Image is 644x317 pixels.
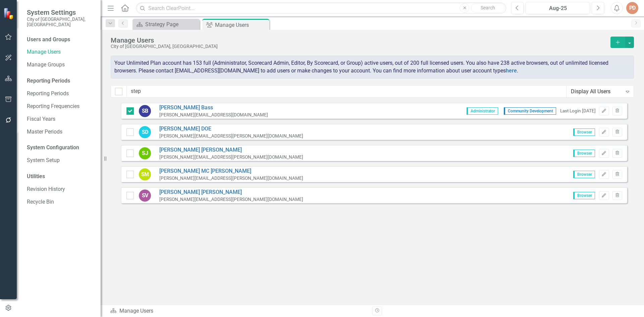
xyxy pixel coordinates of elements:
[573,192,595,199] span: Browser
[159,146,303,154] a: [PERSON_NAME] [PERSON_NAME]
[504,107,556,115] span: Community Development
[27,77,94,85] div: Reporting Periods
[159,167,303,175] a: [PERSON_NAME] MC [PERSON_NAME]
[139,190,151,202] div: SV
[573,150,595,157] span: Browser
[481,5,495,10] span: Search
[467,107,498,115] span: Administrator
[571,88,622,95] div: Display All Users
[159,104,268,112] a: [PERSON_NAME] Bass
[471,3,504,13] button: Search
[215,21,268,29] div: Manage Users
[27,61,94,69] a: Manage Groups
[159,175,303,181] div: [PERSON_NAME][EMAIL_ADDRESS][PERSON_NAME][DOMAIN_NAME]
[159,112,268,118] div: [PERSON_NAME][EMAIL_ADDRESS][DOMAIN_NAME]
[27,8,94,16] span: System Settings
[27,90,94,98] a: Reporting Periods
[27,173,94,180] div: Utilities
[114,60,608,74] span: Your Unlimited Plan account has 153 full (Administrator, Scorecard Admin, Editor, By Scorecard, o...
[626,2,638,14] button: PD
[506,67,517,74] a: here
[27,115,94,123] a: Fiscal Years
[27,186,94,193] a: Revision History
[526,2,590,14] button: Aug-25
[159,189,303,196] a: [PERSON_NAME] [PERSON_NAME]
[134,20,198,29] a: Strategy Page
[27,48,94,56] a: Manage Users
[560,108,596,114] div: Last Login [DATE]
[27,198,94,206] a: Recycle Bin
[139,126,151,138] div: SD
[159,154,303,160] div: [PERSON_NAME][EMAIL_ADDRESS][PERSON_NAME][DOMAIN_NAME]
[111,37,607,44] div: Manage Users
[145,20,198,29] div: Strategy Page
[27,36,94,44] div: Users and Groups
[136,2,506,14] input: Search ClearPoint...
[159,133,303,139] div: [PERSON_NAME][EMAIL_ADDRESS][PERSON_NAME][DOMAIN_NAME]
[126,85,567,98] input: Filter Users...
[139,168,151,180] div: SM
[159,196,303,203] div: [PERSON_NAME][EMAIL_ADDRESS][PERSON_NAME][DOMAIN_NAME]
[3,8,15,19] img: ClearPoint Strategy
[110,307,367,315] div: Manage Users
[528,4,588,12] div: Aug-25
[27,128,94,136] a: Master Periods
[27,16,94,28] small: City of [GEOGRAPHIC_DATA], [GEOGRAPHIC_DATA]
[111,44,607,49] div: City of [GEOGRAPHIC_DATA], [GEOGRAPHIC_DATA]
[159,125,303,133] a: [PERSON_NAME] DOE
[139,147,151,159] div: SJ
[139,105,151,117] div: SB
[573,171,595,178] span: Browser
[27,103,94,110] a: Reporting Frequencies
[27,144,94,152] div: System Configuration
[573,128,595,136] span: Browser
[27,157,94,164] a: System Setup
